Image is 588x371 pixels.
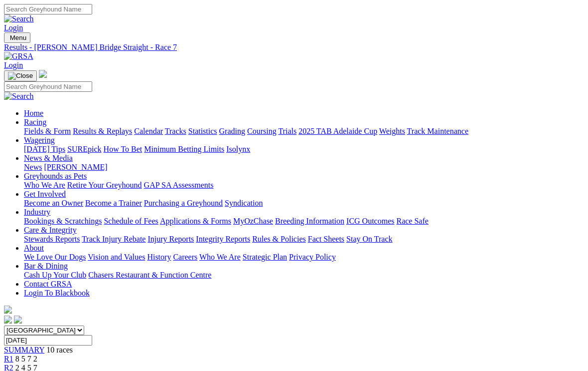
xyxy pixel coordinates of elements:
a: Schedule of Fees [104,217,158,225]
a: Trials [278,127,296,135]
div: Industry [24,217,584,226]
a: SUREpick [67,145,101,153]
a: SUMMARY [4,346,44,354]
img: Search [4,14,34,23]
a: Bar & Dining [24,262,68,270]
a: GAP SA Assessments [144,181,214,189]
a: Track Injury Rebate [82,235,146,243]
a: Rules & Policies [252,235,306,243]
div: Get Involved [24,199,584,208]
img: facebook.svg [4,316,12,324]
img: GRSA [4,52,33,61]
a: Results - [PERSON_NAME] Bridge Straight - Race 7 [4,43,584,52]
a: Vision and Values [88,253,145,261]
a: Retire Your Greyhound [67,181,142,189]
a: Syndication [225,199,263,207]
a: We Love Our Dogs [24,253,86,261]
a: Statistics [188,127,217,135]
span: Menu [10,34,26,41]
a: Track Maintenance [407,127,468,135]
a: Stewards Reports [24,235,80,243]
a: Integrity Reports [196,235,250,243]
a: Grading [219,127,245,135]
div: About [24,253,584,262]
a: Login To Blackbook [24,289,90,297]
a: Become a Trainer [85,199,142,207]
a: MyOzChase [233,217,273,225]
a: Home [24,109,43,117]
a: Login [4,61,23,69]
img: logo-grsa-white.png [39,70,47,78]
div: News & Media [24,163,584,172]
img: Search [4,92,34,101]
a: [DATE] Tips [24,145,65,153]
a: Who We Are [199,253,241,261]
a: Strategic Plan [243,253,287,261]
a: News & Media [24,154,73,162]
a: Calendar [134,127,163,135]
a: Isolynx [226,145,250,153]
a: Cash Up Your Club [24,271,86,279]
a: Weights [379,127,405,135]
a: Racing [24,118,46,126]
a: Breeding Information [275,217,344,225]
a: ICG Outcomes [346,217,394,225]
a: News [24,163,42,171]
a: Fields & Form [24,127,71,135]
a: Privacy Policy [289,253,336,261]
a: Greyhounds as Pets [24,172,87,180]
a: Bookings & Scratchings [24,217,102,225]
input: Search [4,4,92,14]
a: History [147,253,171,261]
a: Chasers Restaurant & Function Centre [88,271,211,279]
div: Care & Integrity [24,235,584,244]
img: twitter.svg [14,316,22,324]
a: Careers [173,253,197,261]
a: About [24,244,44,252]
span: 8 5 7 2 [15,355,37,363]
a: Results & Replays [73,127,132,135]
a: Purchasing a Greyhound [144,199,223,207]
a: [PERSON_NAME] [44,163,107,171]
a: Contact GRSA [24,280,72,288]
a: Become an Owner [24,199,83,207]
div: Racing [24,127,584,136]
div: Bar & Dining [24,271,584,280]
button: Toggle navigation [4,70,37,81]
a: Industry [24,208,50,216]
a: How To Bet [104,145,143,153]
div: Wagering [24,145,584,154]
img: logo-grsa-white.png [4,306,12,314]
a: Wagering [24,136,55,144]
div: Greyhounds as Pets [24,181,584,190]
a: 2025 TAB Adelaide Cup [298,127,377,135]
a: Coursing [247,127,277,135]
a: Login [4,23,23,32]
a: Applications & Forms [160,217,231,225]
a: Tracks [165,127,186,135]
input: Search [4,81,92,92]
a: Get Involved [24,190,66,198]
span: 10 races [46,346,73,354]
a: Injury Reports [147,235,194,243]
a: Who We Are [24,181,65,189]
a: Stay On Track [346,235,392,243]
a: Race Safe [396,217,428,225]
input: Select date [4,335,92,346]
a: R1 [4,355,13,363]
img: Close [8,72,33,80]
a: Minimum Betting Limits [144,145,224,153]
a: Fact Sheets [308,235,344,243]
button: Toggle navigation [4,32,30,43]
a: Care & Integrity [24,226,77,234]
